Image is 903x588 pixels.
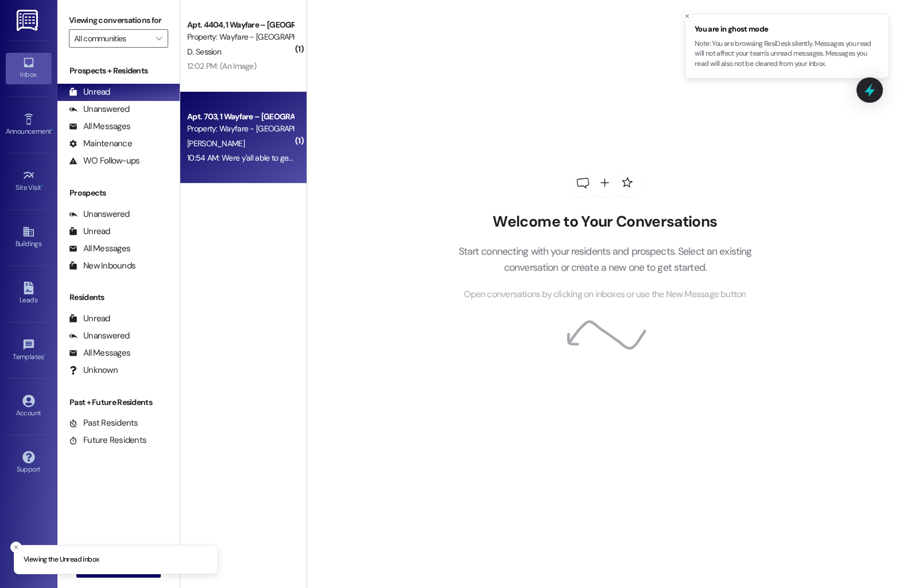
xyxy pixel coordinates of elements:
[464,287,746,302] span: Open conversations by clicking on inboxes or use the New Message button
[41,182,43,190] span: •
[187,123,293,135] div: Property: Wayfare - [GEOGRAPHIC_DATA]
[51,126,53,134] span: •
[69,347,130,359] div: All Messages
[69,225,110,237] div: Unread
[69,120,130,133] div: All Messages
[187,138,245,149] span: [PERSON_NAME]
[69,243,130,255] div: All Messages
[681,10,693,22] button: Close toast
[57,65,180,77] div: Prospects + Residents
[441,243,769,276] p: Start connecting with your residents and prospects. Select an existing conversation or create a n...
[69,417,138,429] div: Past Residents
[6,447,52,478] a: Support
[69,11,168,29] label: Viewing conversations for
[6,222,52,253] a: Buildings
[57,396,180,408] div: Past + Future Residents
[6,391,52,422] a: Account
[69,138,132,150] div: Maintenance
[187,46,221,57] span: D. Session
[69,330,130,342] div: Unanswered
[10,542,22,553] button: Close toast
[6,278,52,309] a: Leads
[156,34,162,43] i: 
[187,153,335,163] div: 10:54 AM: Were y'all able to get into my unit?
[69,364,118,376] div: Unknown
[44,351,46,359] span: •
[74,29,150,48] input: All communities
[187,61,256,71] div: 12:02 PM: (An Image)
[187,111,293,123] div: Apt. 703, 1 Wayfare – [GEOGRAPHIC_DATA]
[69,434,146,446] div: Future Residents
[69,260,135,272] div: New Inbounds
[6,335,52,366] a: Templates •
[187,31,293,43] div: Property: Wayfare - [GEOGRAPHIC_DATA]
[69,86,110,98] div: Unread
[57,291,180,303] div: Residents
[57,187,180,199] div: Prospects
[187,19,293,31] div: Apt. 4404, 1 Wayfare – [GEOGRAPHIC_DATA]
[69,208,130,220] div: Unanswered
[69,155,139,167] div: WO Follow-ups
[695,39,879,69] p: Note: You are browsing ResiDesk silently. Messages you read will not affect your team's unread me...
[441,213,769,231] h2: Welcome to Your Conversations
[695,24,879,35] span: You are in ghost mode
[6,166,52,197] a: Site Visit •
[69,313,110,325] div: Unread
[6,53,52,84] a: Inbox
[17,10,40,31] img: ResiDesk Logo
[24,555,99,565] p: Viewing the Unread inbox
[69,103,130,115] div: Unanswered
